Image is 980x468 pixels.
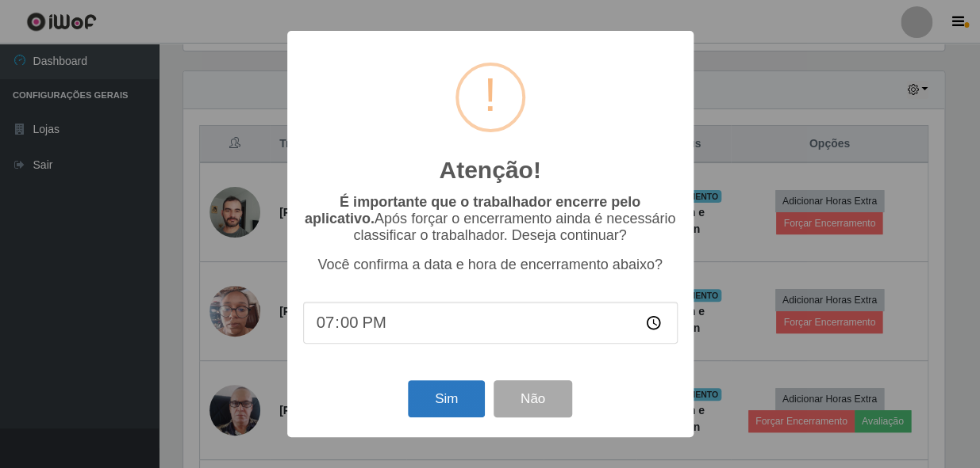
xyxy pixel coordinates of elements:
[439,156,540,185] h2: Atenção!
[305,194,640,226] b: É importante que o trabalhador encerre pelo aplicativo.
[494,380,572,417] button: Não
[303,194,678,244] p: Após forçar o encerramento ainda é necessário classificar o trabalhador. Deseja continuar?
[408,380,485,417] button: Sim
[303,257,678,273] p: Você confirma a data e hora de encerramento abaixo?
